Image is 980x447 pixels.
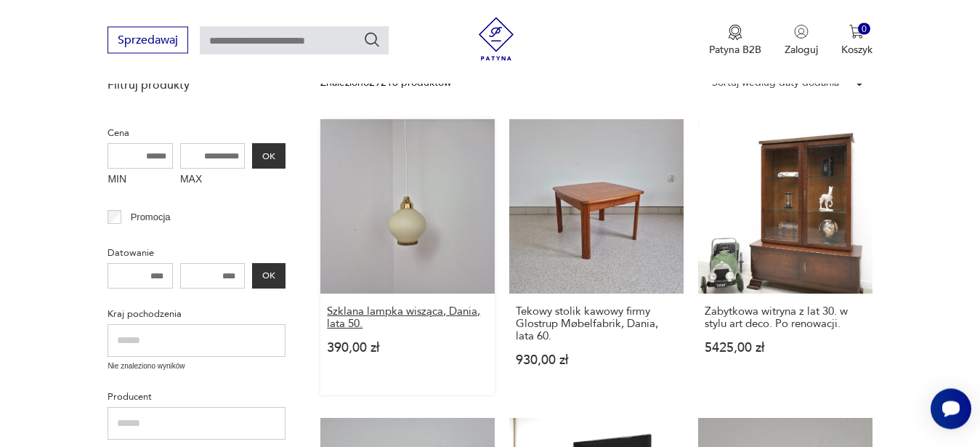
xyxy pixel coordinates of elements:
p: Cena [108,126,286,142]
p: Producent [108,390,286,406]
div: 0 [858,23,870,36]
button: OK [252,264,286,289]
p: Kraj pochodzenia [108,307,286,323]
button: Zaloguj [785,25,818,57]
p: Datowanie [108,246,286,262]
a: Szklana lampka wisząca, Dania, lata 50.Szklana lampka wisząca, Dania, lata 50.390,00 zł [320,120,495,395]
a: Tekowy stolik kawowy firmy Glostrup Møbelfabrik, Dania, lata 60.Tekowy stolik kawowy firmy Glostr... [509,120,684,395]
p: Koszyk [841,43,872,57]
p: 5425,00 zł [705,342,866,355]
p: 930,00 zł [516,355,677,367]
img: Ikona koszyka [849,25,864,39]
h3: Tekowy stolik kawowy firmy Glostrup Møbelfabrik, Dania, lata 60. [516,306,677,343]
button: 0Koszyk [841,25,872,57]
label: MIN [108,169,173,193]
p: Patyna B2B [709,43,761,57]
img: Ikona medalu [728,25,742,41]
button: Sprzedawaj [108,27,188,54]
h3: Zabytkowa witryna z lat 30. w stylu art deco. Po renowacji. [705,306,866,331]
p: 390,00 zł [327,342,488,355]
label: MAX [180,169,246,193]
a: Ikona medaluPatyna B2B [709,25,761,57]
iframe: Smartsupp widget button [931,389,971,430]
p: Zaloguj [785,43,818,57]
button: OK [252,144,286,169]
p: Promocja [131,210,171,226]
button: Patyna B2B [709,25,761,57]
h3: Szklana lampka wisząca, Dania, lata 50. [327,306,488,331]
div: Znaleziono 29216 produktów [320,76,451,92]
button: Szukaj [363,31,381,49]
a: Zabytkowa witryna z lat 30. w stylu art deco. Po renowacji.Zabytkowa witryna z lat 30. w stylu ar... [698,120,872,395]
a: Sprzedawaj [108,36,188,47]
p: Filtruj produkty [108,78,286,94]
div: Sortuj według daty dodania [712,76,839,92]
p: Nie znaleziono wyników [108,361,286,373]
img: Patyna - sklep z meblami i dekoracjami vintage [474,17,518,61]
img: Ikonka użytkownika [794,25,809,39]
